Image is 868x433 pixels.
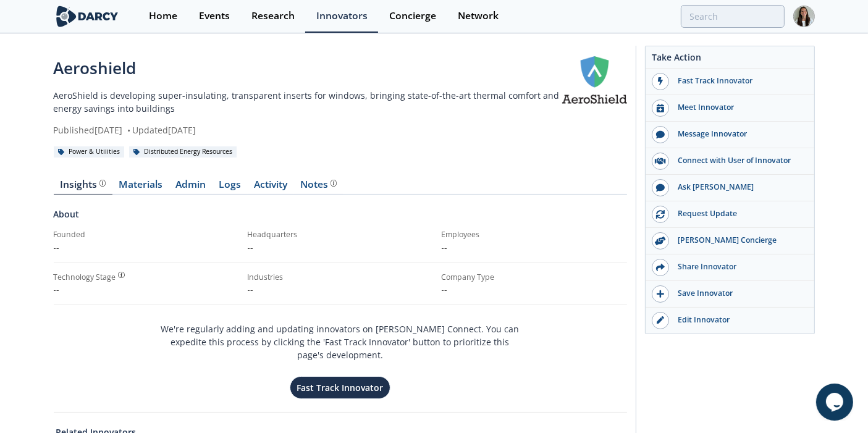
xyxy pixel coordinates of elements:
button: Save Innovator [646,281,814,308]
p: -- [54,241,239,254]
div: Meet Innovator [669,102,807,113]
img: information.svg [99,180,106,187]
iframe: chat widget [816,384,856,421]
div: Events [199,11,230,21]
div: Published [DATE] Updated [DATE] [54,124,562,137]
p: AeroShield is developing super-insulating, transparent inserts for windows, bringing state-of-the... [54,89,562,115]
div: Save Innovator [669,288,807,299]
div: Insights [60,180,106,190]
div: Message Innovator [669,128,807,140]
div: Edit Innovator [669,314,807,326]
div: -- [54,283,239,296]
div: Fast Track Innovator [669,75,807,86]
div: Research [251,11,295,21]
a: Edit Innovator [646,308,814,334]
div: Connect with User of Innovator [669,155,807,166]
div: Ask [PERSON_NAME] [669,182,807,193]
img: Profile [793,6,815,27]
a: Logs [213,180,248,195]
img: logo-wide.svg [54,6,121,27]
p: -- [248,241,433,254]
div: Notes [300,180,337,190]
input: Advanced Search [681,5,785,28]
div: Industries [248,272,433,283]
span: • [125,124,133,136]
p: -- [442,241,627,254]
div: Employees [442,229,627,240]
div: Distributed Energy Resources [129,146,237,158]
div: [PERSON_NAME] Concierge [669,235,807,246]
div: Network [458,11,499,21]
div: Founded [54,229,239,240]
a: Admin [169,180,213,195]
p: -- [442,283,627,296]
a: Notes [294,180,343,195]
div: We're regularly adding and updating innovators on [PERSON_NAME] Connect. You can expedite this pr... [159,314,522,400]
a: Activity [248,180,294,195]
div: Concierge [389,11,436,21]
div: Power & Utilities [54,146,125,158]
div: Innovators [316,11,368,21]
button: Fast Track Innovator [290,376,390,399]
div: Share Innovator [669,261,807,272]
div: Take Action [646,51,814,69]
p: -- [248,283,433,296]
img: information.svg [331,180,337,187]
div: Headquarters [248,229,433,240]
img: information.svg [118,272,125,279]
div: Request Update [669,208,807,219]
div: Company Type [442,272,627,283]
div: Aeroshield [54,56,562,80]
a: Insights [54,180,112,195]
div: Home [149,11,177,21]
a: Materials [112,180,169,195]
div: Technology Stage [54,272,116,283]
div: About [54,208,627,229]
